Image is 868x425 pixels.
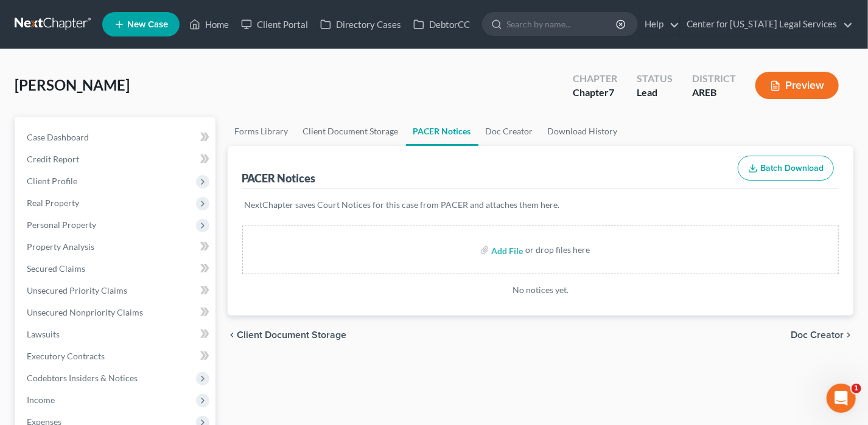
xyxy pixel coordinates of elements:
span: 1 [852,384,861,393]
a: Credit Report [17,148,215,170]
a: Client Document Storage [296,117,406,146]
a: Forms Library [228,117,296,146]
a: PACER Notices [406,117,478,146]
span: Property Analysis [27,241,94,252]
span: Codebtors Insiders & Notices [27,373,138,383]
span: Real Property [27,198,79,208]
a: Directory Cases [314,13,407,35]
div: AREB [692,86,736,100]
button: Preview [755,72,839,99]
button: chevron_left Client Document Storage [228,330,347,340]
div: Status [637,72,673,86]
span: Client Document Storage [237,330,347,340]
iframe: Intercom live chat [827,384,856,413]
a: Client Portal [235,13,314,35]
a: Property Analysis [17,236,215,258]
span: Doc Creator [791,330,844,340]
span: Executory Contracts [27,351,105,361]
a: Download History [541,117,625,146]
div: PACER Notices [242,171,316,185]
span: Unsecured Nonpriority Claims [27,307,143,317]
button: Doc Creator chevron_right [791,330,853,340]
span: [PERSON_NAME] [15,76,130,94]
div: Lead [637,86,673,100]
span: 7 [609,86,614,98]
a: Help [639,13,679,35]
button: Batch Download [738,156,834,181]
i: chevron_right [844,330,853,340]
p: No notices yet. [242,284,839,296]
a: Executory Contracts [17,345,215,367]
p: NextChapter saves Court Notices for this case from PACER and attaches them here. [245,199,837,211]
a: Doc Creator [478,117,541,146]
a: Unsecured Nonpriority Claims [17,302,215,323]
span: Credit Report [27,154,79,164]
a: Secured Claims [17,258,215,280]
a: Lawsuits [17,323,215,345]
a: Home [183,13,235,35]
span: Secured Claims [27,263,85,274]
input: Search by name... [506,13,618,35]
span: New Case [127,20,168,29]
span: Case Dashboard [27,132,89,142]
i: chevron_left [228,330,237,340]
div: District [692,72,736,86]
a: Center for [US_STATE] Legal Services [681,13,853,35]
div: Chapter [573,72,617,86]
span: Income [27,395,55,405]
span: Client Profile [27,176,77,186]
div: Chapter [573,86,617,100]
a: DebtorCC [407,13,476,35]
a: Unsecured Priority Claims [17,280,215,302]
a: Case Dashboard [17,126,215,148]
span: Lawsuits [27,329,60,339]
div: or drop files here [525,244,590,256]
span: Batch Download [760,163,824,173]
span: Unsecured Priority Claims [27,285,127,295]
span: Personal Property [27,219,96,230]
